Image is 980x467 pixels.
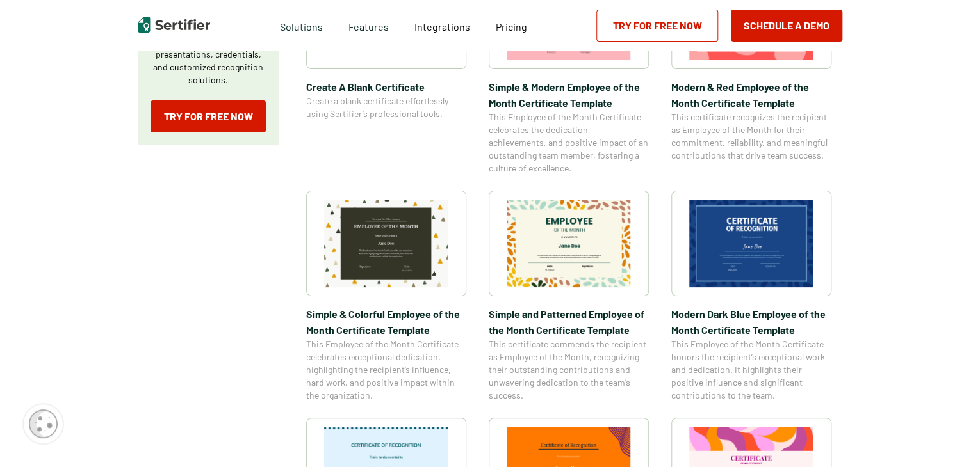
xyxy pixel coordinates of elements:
span: This Employee of the Month Certificate celebrates the dedication, achievements, and positive impa... [489,111,649,175]
span: Modern Dark Blue Employee of the Month Certificate Template [671,306,831,338]
span: This certificate recognizes the recipient as Employee of the Month for their commitment, reliabil... [671,111,831,162]
span: Features [348,17,389,33]
span: Simple & Colorful Employee of the Month Certificate Template [306,306,466,338]
img: Sertifier | Digital Credentialing Platform [138,17,210,33]
span: This Employee of the Month Certificate celebrates exceptional dedication, highlighting the recipi... [306,338,466,402]
img: Simple and Patterned Employee of the Month Certificate Template [507,200,631,287]
span: Simple and Patterned Employee of the Month Certificate Template [489,306,649,338]
span: Modern & Red Employee of the Month Certificate Template [671,79,831,111]
span: This Employee of the Month Certificate honors the recipient’s exceptional work and dedication. It... [671,338,831,402]
span: Solutions [280,17,323,33]
button: Schedule a Demo [731,10,842,42]
span: This certificate commends the recipient as Employee of the Month, recognizing their outstanding c... [489,338,649,402]
a: Simple & Colorful Employee of the Month Certificate TemplateSimple & Colorful Employee of the Mon... [306,191,466,402]
span: Simple & Modern Employee of the Month Certificate Template [489,79,649,111]
img: Modern Dark Blue Employee of the Month Certificate Template [689,200,813,287]
a: Try for Free Now [596,10,718,42]
a: Modern Dark Blue Employee of the Month Certificate TemplateModern Dark Blue Employee of the Month... [671,191,831,402]
span: Create a blank certificate effortlessly using Sertifier’s professional tools. [306,95,466,120]
img: Simple & Colorful Employee of the Month Certificate Template [324,200,448,287]
iframe: Chat Widget [916,406,980,467]
span: Pricing [496,20,527,33]
a: Simple and Patterned Employee of the Month Certificate TemplateSimple and Patterned Employee of t... [489,191,649,402]
img: Cookie Popup Icon [29,409,58,438]
a: Integrations [414,17,470,33]
a: Pricing [496,17,527,33]
span: Integrations [414,20,470,33]
a: Try for Free Now [151,100,266,132]
p: Create a blank certificate with Sertifier for professional presentations, credentials, and custom... [151,22,266,86]
span: Create A Blank Certificate [306,79,466,95]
